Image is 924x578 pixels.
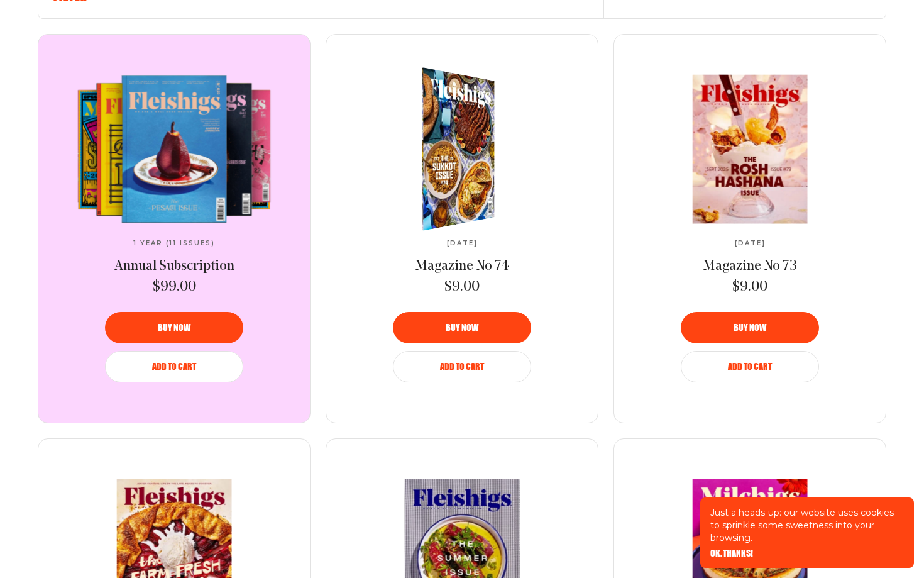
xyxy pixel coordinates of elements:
span: Magazine No 74 [415,259,509,274]
img: Annual Subscription [69,75,279,223]
span: Add to Cart [152,362,196,371]
span: $99.00 [153,278,196,297]
span: Buy now [158,323,190,332]
a: Magazine No 74Magazine No 74 [357,75,567,223]
img: Magazine No 74 [385,60,518,237]
button: Buy now [393,312,531,343]
span: $9.00 [444,278,480,297]
a: Magazine No 73 [703,257,797,276]
span: Buy now [446,323,478,332]
button: Buy now [681,312,819,343]
span: 1 Year (11 Issues) [133,240,215,247]
span: Add to Cart [728,362,772,371]
span: [DATE] [735,240,766,247]
a: Annual SubscriptionAnnual Subscription [69,75,279,223]
span: Add to Cart [440,362,484,371]
span: $9.00 [732,278,767,297]
button: OK, THANKS! [710,549,753,558]
img: Magazine No 73 [645,74,855,223]
span: Magazine No 73 [703,259,797,274]
span: Annual Subscription [114,259,234,274]
span: Buy now [734,323,766,332]
p: Just a heads-up: our website uses cookies to sprinkle some sweetness into your browsing. [710,506,904,544]
a: Annual Subscription [114,257,234,276]
button: Buy now [105,312,243,343]
img: Magazine No 74 [383,60,517,238]
a: Magazine No 74 [415,257,509,276]
a: Magazine No 73Magazine No 73 [645,75,855,223]
button: Add to Cart [393,351,531,382]
button: Add to Cart [681,351,819,382]
button: Add to Cart [105,351,243,382]
span: [DATE] [447,240,478,247]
